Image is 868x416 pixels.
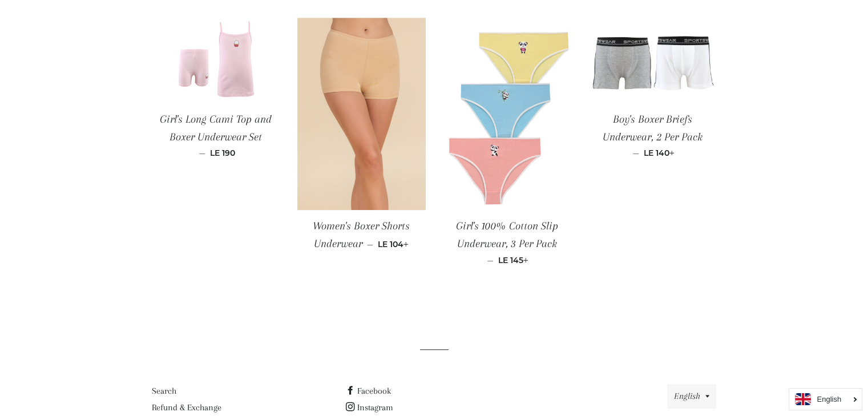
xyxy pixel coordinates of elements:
[667,384,716,409] button: English
[313,220,410,250] span: Women's Boxer Shorts Underwear
[795,393,856,405] a: English
[152,103,280,168] a: Girl's Long Cami Top and Boxer Underwear Set — LE 190
[498,255,528,265] span: LE 145
[345,386,390,396] a: Facebook
[456,220,558,250] span: Girl's 100% Cotton Slip Underwear, 3 Per Pack
[443,210,571,275] a: Girl's 100% Cotton Slip Underwear, 3 Per Pack — LE 145
[603,113,703,143] span: Boy's Boxer Briefs Underwear, 2 Per Pack
[588,103,717,168] a: Boy's Boxer Briefs Underwear, 2 Per Pack — LE 140
[199,148,205,158] span: —
[152,386,176,396] a: Search
[378,239,409,249] span: LE 104
[297,210,426,261] a: Women's Boxer Shorts Underwear — LE 104
[210,148,235,158] span: LE 190
[487,255,494,265] span: —
[152,402,221,413] a: Refund & Exchange
[345,402,393,413] a: Instagram
[160,113,272,143] span: Girl's Long Cami Top and Boxer Underwear Set
[644,148,675,158] span: LE 140
[367,239,373,249] span: —
[633,148,639,158] span: —
[817,395,841,403] i: English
